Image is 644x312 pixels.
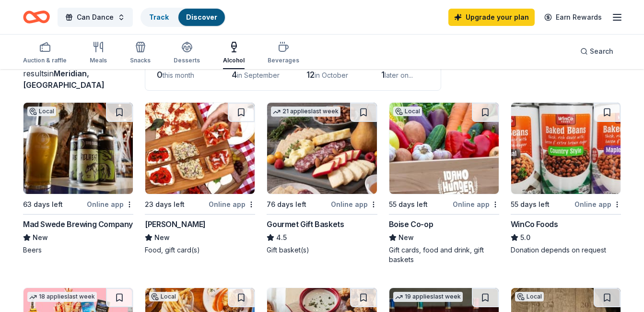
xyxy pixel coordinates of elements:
div: Mad Swede Brewing Company [23,218,133,230]
div: 55 days left [511,199,550,210]
span: 4 [232,70,237,80]
button: Auction & raffle [23,37,67,69]
div: Online app [209,198,255,210]
a: Earn Rewards [539,9,608,26]
a: Discover [186,13,217,21]
div: Food, gift card(s) [145,245,255,255]
button: TrackDiscover [141,8,226,27]
a: Home [23,6,50,28]
span: New [33,232,48,243]
div: Beers [23,245,133,255]
div: 19 applies last week [393,292,463,302]
img: Image for Boise Co-op [389,103,499,194]
a: Image for Grimaldi's23 days leftOnline app[PERSON_NAME]NewFood, gift card(s) [145,102,255,255]
div: 76 days left [267,199,306,210]
div: Boise Co-op [389,218,433,230]
div: [PERSON_NAME] [145,218,206,230]
button: Search [573,42,621,61]
span: 12 [306,70,315,80]
span: Can Dance [77,12,114,23]
div: Local [393,107,422,116]
span: New [398,232,414,243]
button: Alcohol [223,37,245,69]
div: Meals [90,57,107,64]
div: Gift basket(s) [267,245,377,255]
div: Online app [331,198,377,210]
img: Image for Grimaldi's [145,103,255,194]
div: Gift cards, food and drink, gift baskets [389,245,499,264]
a: Image for Mad Swede Brewing CompanyLocal63 days leftOnline appMad Swede Brewing CompanyNewBeers [23,102,133,255]
span: Search [590,46,613,57]
span: 1 [381,70,385,80]
a: Track [149,13,169,21]
img: Image for WinCo Foods [511,103,621,194]
div: Alcohol [223,57,245,64]
div: 21 applies last week [271,107,340,117]
span: 5.0 [520,232,530,243]
button: Meals [90,37,107,69]
span: in September [237,71,280,79]
div: 55 days left [389,199,428,210]
div: Local [27,107,56,116]
div: Online app [453,198,499,210]
div: 63 days left [23,199,63,210]
button: Desserts [174,37,200,69]
div: WinCo Foods [511,218,558,230]
a: Upgrade your plan [448,9,535,26]
span: in October [315,71,348,79]
div: results [23,68,133,91]
span: later on... [385,71,413,79]
span: 4.5 [276,232,287,243]
button: Can Dance [58,8,133,27]
div: Beverages [268,57,299,64]
div: Online app [87,198,133,210]
a: Image for Boise Co-opLocal55 days leftOnline appBoise Co-opNewGift cards, food and drink, gift ba... [389,102,499,264]
button: Beverages [268,37,299,69]
img: Image for Gourmet Gift Baskets [267,103,376,194]
button: Snacks [130,37,151,69]
div: Local [149,292,178,301]
div: 23 days left [145,199,185,210]
a: Image for Gourmet Gift Baskets21 applieslast week76 days leftOnline appGourmet Gift Baskets4.5Gif... [267,102,377,255]
div: Local [515,292,544,301]
div: Auction & raffle [23,57,67,64]
div: 18 applies last week [27,292,97,302]
span: 0 [157,70,163,80]
div: Online app [574,198,621,210]
a: Image for WinCo Foods55 days leftOnline appWinCo Foods5.0Donation depends on request [511,102,621,255]
div: Snacks [130,57,151,64]
span: New [154,232,170,243]
div: Gourmet Gift Baskets [267,218,344,230]
div: Desserts [174,57,200,64]
span: this month [163,71,194,79]
img: Image for Mad Swede Brewing Company [23,103,133,194]
div: Donation depends on request [511,245,621,255]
